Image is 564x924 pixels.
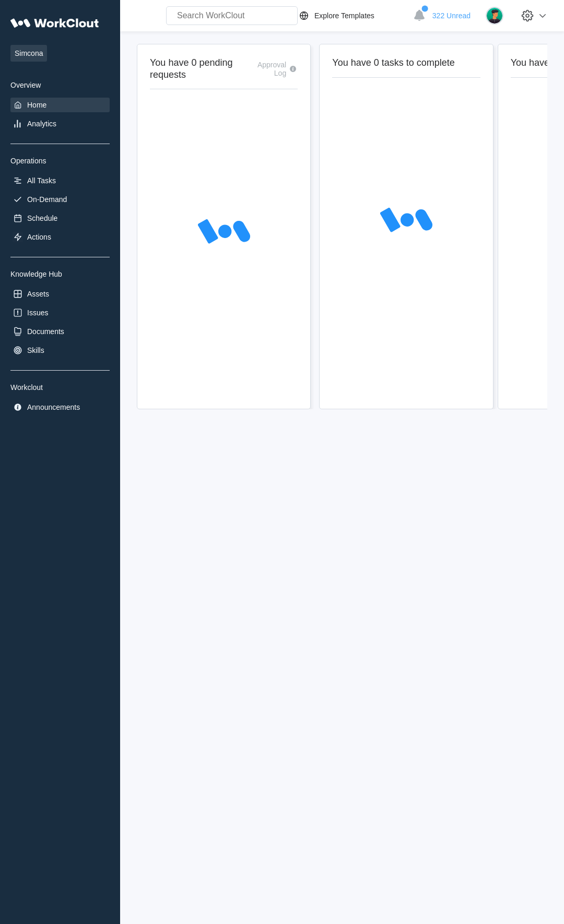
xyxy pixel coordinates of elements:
div: Knowledge Hub [10,270,110,278]
a: Actions [10,230,110,244]
div: Home [27,101,46,109]
div: Announcements [27,403,80,411]
a: Analytics [10,116,110,131]
div: Overview [10,81,110,89]
a: Assets [10,287,110,301]
div: Operations [10,157,110,165]
input: Search WorkClout [166,6,298,25]
span: 322 Unread [432,11,471,20]
div: Actions [27,233,51,241]
div: Issues [27,309,48,317]
span: Simcona [10,45,47,62]
img: user.png [486,7,503,25]
a: Schedule [10,211,110,226]
div: Skills [27,346,44,354]
a: Skills [10,343,110,358]
h2: You have 0 tasks to complete [332,57,480,69]
div: Explore Templates [314,11,374,20]
a: Explore Templates [298,9,408,22]
a: Documents [10,324,110,339]
a: On-Demand [10,192,110,207]
div: On-Demand [27,195,67,204]
div: Analytics [27,120,56,128]
a: Home [10,98,110,112]
div: Documents [27,327,64,336]
h2: You have 0 pending requests [150,57,251,80]
div: Approval Log [251,61,286,77]
a: Issues [10,305,110,320]
a: Announcements [10,400,110,414]
div: Schedule [27,214,57,222]
a: All Tasks [10,173,110,188]
div: Workclout [10,383,110,392]
div: All Tasks [27,176,56,185]
div: Assets [27,290,49,298]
